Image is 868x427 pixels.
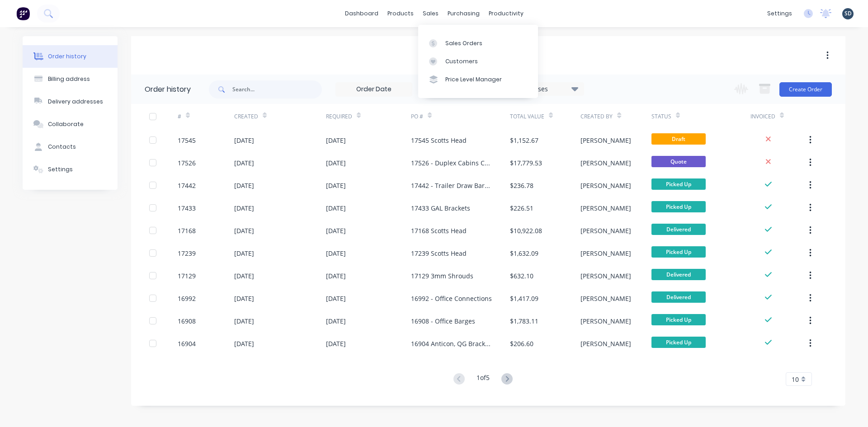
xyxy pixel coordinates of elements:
div: Created By [580,113,613,121]
button: Contacts [23,136,118,158]
div: productivity [484,7,528,20]
div: Order history [48,52,86,61]
span: Draft [651,133,706,145]
div: [DATE] [234,316,254,326]
span: Picked Up [651,314,706,325]
div: 16908 - Office Barges [411,316,475,326]
div: $17,779.53 [510,158,542,168]
span: Delivered [651,269,706,280]
button: Billing address [23,68,118,90]
div: Price Level Manager [445,75,502,84]
span: Quote [651,156,706,167]
div: 17545 [178,136,196,145]
button: Create Order [779,82,832,97]
span: Delivered [651,224,706,235]
div: [DATE] [326,249,346,258]
span: Picked Up [651,337,706,348]
div: [DATE] [234,158,254,168]
div: $1,783.11 [510,316,538,326]
div: Order history [145,84,191,95]
div: Created [234,113,258,121]
div: 16908 [178,316,196,326]
div: Total Value [510,113,544,121]
div: [DATE] [234,136,254,145]
div: Total Value [510,104,580,129]
div: 17442 [178,181,196,190]
div: [DATE] [234,226,254,235]
div: $10,922.08 [510,226,542,235]
div: sales [418,7,443,20]
div: [PERSON_NAME] [580,136,631,145]
div: products [383,7,418,20]
div: 17239 [178,249,196,258]
div: Customers [445,57,478,66]
div: Delivery addresses [48,98,103,106]
div: 17168 Scotts Head [411,226,467,235]
div: [PERSON_NAME] [580,294,631,303]
div: 17433 GAL Brackets [411,203,470,213]
div: 17433 [178,203,196,213]
div: $226.51 [510,203,533,213]
div: 17168 [178,226,196,235]
span: Picked Up [651,246,706,258]
div: 17526 - Duplex Cabins Cladding [411,158,492,168]
input: Order Date [336,83,412,96]
div: Settings [48,165,73,174]
div: [DATE] [326,226,346,235]
div: Required [326,104,411,129]
div: 1 of 5 [476,373,490,386]
div: 16904 Anticon, QG Brackets [411,339,492,348]
div: 16992 - Office Connections [411,294,492,303]
button: Collaborate [23,113,118,136]
button: Settings [23,158,118,181]
div: [DATE] [326,158,346,168]
div: PO # [411,104,510,129]
div: [DATE] [326,339,346,348]
button: Order history [23,45,118,68]
div: [DATE] [326,316,346,326]
div: [DATE] [234,271,254,281]
div: [DATE] [234,181,254,190]
div: Billing address [48,75,90,83]
span: Picked Up [651,201,706,212]
a: Sales Orders [418,34,538,52]
div: 17442 - Trailer Draw Bar Cover [411,181,492,190]
div: 17129 3mm Shrouds [411,271,473,281]
a: dashboard [340,7,383,20]
div: purchasing [443,7,484,20]
img: Factory [16,7,30,20]
div: Created By [580,104,651,129]
div: 16992 [178,294,196,303]
div: 13 Statuses [508,84,584,94]
div: [DATE] [234,203,254,213]
div: PO # [411,113,423,121]
div: Status [651,113,671,121]
div: Invoiced [750,104,807,129]
div: [PERSON_NAME] [580,158,631,168]
span: Delivered [651,291,706,303]
div: [DATE] [234,249,254,258]
div: $632.10 [510,271,533,281]
div: [PERSON_NAME] [580,181,631,190]
div: Collaborate [48,120,84,128]
div: 16904 [178,339,196,348]
div: $1,417.09 [510,294,538,303]
div: Invoiced [750,113,775,121]
span: Picked Up [651,178,706,190]
input: Search... [232,80,322,99]
div: [PERSON_NAME] [580,203,631,213]
div: [PERSON_NAME] [580,316,631,326]
div: 17545 Scotts Head [411,136,467,145]
div: [PERSON_NAME] [580,249,631,258]
div: 17129 [178,271,196,281]
div: $236.78 [510,181,533,190]
span: SD [844,9,852,18]
a: Price Level Manager [418,70,538,89]
div: $206.60 [510,339,533,348]
div: settings [763,7,797,20]
div: [DATE] [234,294,254,303]
span: 10 [792,375,799,384]
div: Status [651,104,750,129]
div: $1,632.09 [510,249,538,258]
div: [PERSON_NAME] [580,226,631,235]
